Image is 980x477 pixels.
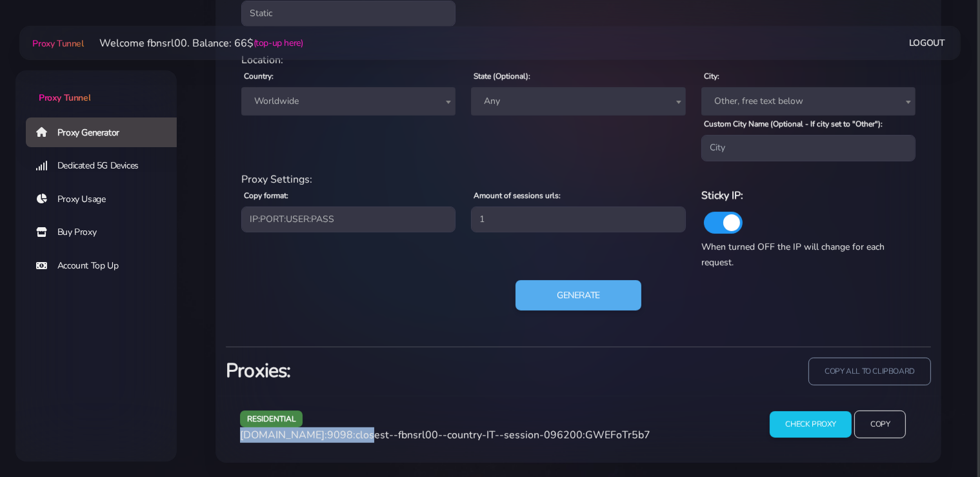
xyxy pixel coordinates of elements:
[32,37,83,50] span: Proxy Tunnel
[15,70,177,105] a: Proxy Tunnel
[244,70,274,82] label: Country:
[909,31,945,55] a: Logout
[84,36,303,51] li: Welcome fbnsrl00. Balance: 66$
[39,92,90,104] span: Proxy Tunnel
[249,92,448,110] span: Worldwide
[701,135,915,161] input: City
[240,428,650,442] span: [DOMAIN_NAME]:9098:closest--fbnsrl00--country-IT--session-096200:GWEFoTr5b7
[701,87,915,116] span: Other, free text below
[471,87,685,116] span: Any
[244,190,288,201] label: Copy format:
[770,411,852,438] input: Check Proxy
[26,117,187,147] a: Proxy Generator
[704,70,719,82] label: City:
[241,87,455,116] span: Worldwide
[474,190,561,201] label: Amount of sessions urls:
[26,151,187,181] a: Dedicated 5G Devices
[854,411,906,438] input: Copy
[701,187,915,204] h6: Sticky IP:
[515,280,641,311] button: Generate
[701,241,885,269] span: When turned OFF the IP will change for each request.
[704,118,883,130] label: Custom City Name (Optional - If city set to "Other"):
[234,172,923,187] div: Proxy Settings:
[234,52,923,68] div: Location:
[254,36,303,50] a: (top-up here)
[808,358,931,385] input: copy all to clipboard
[26,185,187,214] a: Proxy Usage
[240,411,303,427] span: residential
[709,92,908,110] span: Other, free text below
[226,358,571,384] h3: Proxies:
[30,33,83,54] a: Proxy Tunnel
[26,218,187,247] a: Buy Proxy
[917,414,964,461] iframe: Webchat Widget
[26,251,187,281] a: Account Top Up
[474,70,530,82] label: State (Optional):
[479,92,677,110] span: Any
